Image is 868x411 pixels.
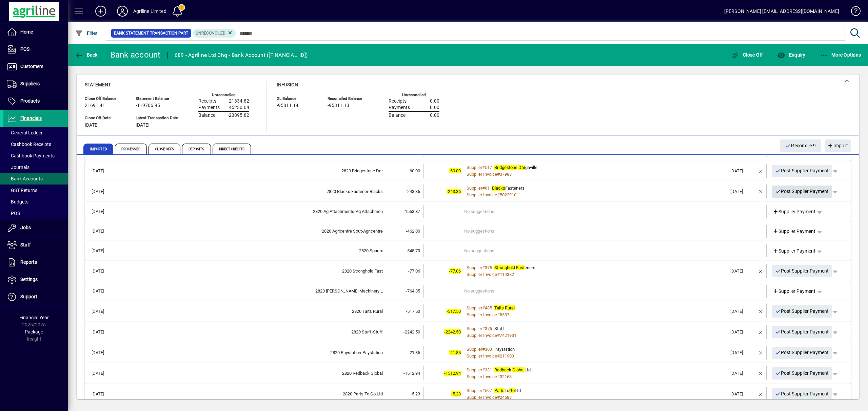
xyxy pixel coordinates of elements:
[389,99,407,104] span: Receipts
[196,31,225,36] span: Unreconciled
[464,332,519,339] a: Supplier Invoice#7421931
[512,367,525,372] em: Global
[509,388,515,393] em: Go
[730,268,755,275] div: [DATE]
[772,144,832,156] button: Create a NEW Supplier Payment and reconcile it
[467,353,497,359] span: Supplier Invoice
[114,30,188,37] span: Bank Statement Transaction Part
[492,186,505,191] em: Blacks
[755,306,766,317] button: Remove
[500,395,512,400] span: 24683
[775,326,829,338] span: Post Supplier Payment
[825,139,851,152] button: Import
[3,208,68,219] a: POS
[772,388,832,400] button: Post Supplier Payment
[136,123,150,128] span: [DATE]
[120,188,383,195] div: 2820 Blacks Fastener-Blacks
[494,265,535,270] span: eners
[229,99,249,104] span: 21334.82
[403,209,420,214] span: -1553.87
[485,265,492,270] span: 375
[447,309,461,314] span: -517.50
[88,225,120,238] td: [DATE]
[464,225,727,238] td: No suggestions
[20,225,31,230] span: Jobs
[775,306,829,317] span: Post Supplier Payment
[770,205,818,218] a: Supplier Payment
[7,142,51,147] span: Cashbook Receipts
[7,153,55,158] span: Cashbook Payments
[731,52,763,58] span: Close Off
[402,93,426,97] label: Unreconciled
[775,388,829,399] span: Post Supplier Payment
[447,189,461,194] span: -243.36
[482,388,485,393] span: #
[775,165,829,176] span: Post Supplier Payment
[20,98,40,104] span: Products
[73,27,99,39] button: Filter
[464,373,514,380] a: Supplier Invoice#32168
[408,168,420,173] span: -60.00
[198,105,220,110] span: Payments
[20,64,43,69] span: Customers
[444,371,461,376] span: -1512.94
[133,6,166,17] div: Agriline Limited
[467,272,497,277] span: Supplier Invoice
[88,346,120,360] td: [DATE]
[724,6,839,17] div: [PERSON_NAME] [EMAIL_ADDRESS][DOMAIN_NAME]
[770,225,818,237] a: Supplier Payment
[482,347,485,352] span: #
[85,384,851,404] mat-expansion-panel-header: [DATE]2820 Parts To Go Ltd-5.23-5.23Supplier#597PartsToGoLtdSupplier Invoice#24683[DATE]Post Supp...
[467,265,482,270] span: Supplier
[846,1,860,23] a: Knowledge Base
[497,172,500,177] span: #
[464,304,494,311] a: Supplier#485
[785,140,816,151] span: Reconcile 9
[406,309,420,314] span: -517.50
[775,265,829,277] span: Post Supplier Payment
[494,388,521,393] span: To Ltd
[467,165,482,170] span: Supplier
[3,237,68,254] a: Staff
[464,325,494,332] a: Supplier#376
[500,272,514,277] span: 114382
[20,277,38,282] span: Settings
[277,96,317,101] span: GL Balance
[120,308,383,315] div: 2820 Taits Rural
[464,285,727,298] td: No suggestions
[85,221,851,241] mat-expansion-panel-header: [DATE]2820 Agricentre Sout-Agricentre-462.00No suggestionsSupplier Payment
[406,248,420,253] span: -548.70
[467,172,497,177] span: Supplier Invoice
[198,113,215,118] span: Balance
[3,254,68,271] a: Reports
[464,366,494,373] a: Supplier#331
[120,168,383,174] div: 2820 Bridgestone Dar
[198,99,216,104] span: Receipts
[770,285,818,297] a: Supplier Payment
[25,329,43,334] span: Package
[497,272,500,277] span: #
[827,140,848,151] span: Import
[755,389,766,399] button: Remove
[20,81,40,86] span: Suppliers
[449,268,461,274] span: -77.06
[7,199,28,204] span: Budgets
[494,388,505,393] em: Parts
[494,265,515,270] em: Stronghold
[497,395,500,400] span: #
[3,185,68,196] a: GST Returns
[500,312,509,317] span: 5337
[464,191,519,198] a: Supplier Invoice#5022910
[755,347,766,358] button: Remove
[464,205,727,218] td: No suggestions
[755,166,766,176] button: Remove
[482,165,485,170] span: #
[88,285,120,298] td: [DATE]
[773,208,816,215] span: Supplier Payment
[20,259,37,265] span: Reports
[467,312,497,317] span: Supplier Invoice
[451,391,461,396] span: -5.23
[773,288,816,295] span: Supplier Payment
[505,305,515,310] em: Rural
[3,288,68,305] a: Support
